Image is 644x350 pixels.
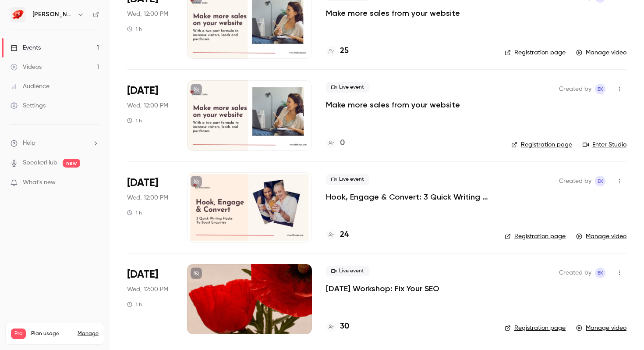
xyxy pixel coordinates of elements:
div: Settings [11,101,46,110]
img: tab_keywords_by_traffic_grey.svg [87,51,94,58]
a: Registration page [511,140,572,149]
a: [DATE] Workshop: Fix Your SEO [326,283,439,294]
a: SpeakerHub [23,158,57,168]
img: logo_orange.svg [14,14,21,21]
span: [DATE] [127,268,158,282]
h4: 30 [340,321,349,332]
span: [DATE] [127,176,158,190]
a: 30 [326,321,349,332]
div: Domain: [DOMAIN_NAME] [23,23,96,30]
div: 1 h [127,209,142,216]
span: Plan usage [31,330,72,337]
span: Help [23,139,35,148]
div: Apr 23 Wed, 12:00 PM (Asia/Hong Kong) [127,80,173,150]
h6: [PERSON_NAME] Studio [32,10,74,19]
span: Wed, 12:00 PM [127,193,168,202]
div: Domain Overview [33,52,78,57]
span: Pro [11,329,26,339]
span: EK [598,84,603,94]
span: Live event [326,174,369,185]
span: Elle Kwan [595,176,605,186]
div: Keywords by Traffic [97,52,148,57]
h4: 24 [340,229,349,241]
a: Hook, Engage & Convert: 3 Quick Writing Hacks for Your Website [326,192,491,202]
a: Manage video [576,324,626,332]
a: Manage video [576,232,626,241]
h4: 25 [340,45,349,57]
div: v 4.0.25 [25,14,43,21]
span: EK [598,268,603,278]
a: 24 [326,229,349,241]
div: Apr 2 Wed, 12:00 PM (Asia/Hong Kong) [127,172,173,243]
a: Make more sales from your website [326,100,460,110]
div: 1 h [127,25,142,32]
img: tab_domain_overview_orange.svg [24,51,31,58]
a: 0 [326,137,345,149]
span: [DATE] [127,84,158,98]
span: Elle Kwan [595,268,605,278]
a: Manage video [576,48,626,57]
img: Elle Kwan Studio [11,7,25,21]
img: website_grey.svg [14,23,21,30]
span: EK [598,176,603,186]
a: Make more sales from your website [326,8,460,18]
a: Registration page [505,324,566,332]
a: Manage [78,330,99,337]
span: Live event [326,266,369,276]
iframe: Noticeable Trigger [88,179,99,187]
span: new [63,159,80,168]
span: Created by [559,176,591,186]
div: 1 h [127,117,142,124]
span: Live event [326,82,369,93]
div: 1 h [127,301,142,308]
div: Videos [11,63,42,71]
span: Created by [559,84,591,94]
span: Wed, 12:00 PM [127,101,168,110]
span: Elle Kwan [595,84,605,94]
span: Wed, 12:00 PM [127,10,168,18]
span: Wed, 12:00 PM [127,285,168,294]
div: Events [11,43,41,52]
span: Created by [559,268,591,278]
h4: 0 [340,137,345,149]
li: help-dropdown-opener [11,139,99,148]
a: 25 [326,45,349,57]
div: Audience [11,82,50,91]
div: Mar 12 Wed, 12:00 PM (Asia/Hong Kong) [127,264,173,334]
a: Registration page [505,48,566,57]
a: Enter Studio [583,140,626,149]
a: Registration page [505,232,566,241]
span: What's new [23,178,56,187]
